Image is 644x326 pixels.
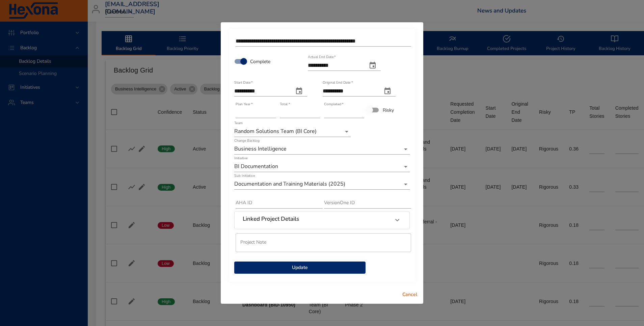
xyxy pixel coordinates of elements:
[236,103,252,106] label: Plan Year
[234,144,410,155] div: Business Intelligence
[234,174,255,178] label: Sub Initiative
[234,126,351,137] div: Random Solutions Team (BI Core)
[234,81,253,85] label: Start Date
[234,121,243,125] label: Team
[234,157,247,160] label: Initiative
[379,83,396,99] button: original end date
[250,58,270,65] span: Complete
[324,103,344,106] label: Completed
[399,289,421,301] button: Cancel
[280,103,290,106] label: Total
[235,212,409,228] div: Linked Project Details
[234,179,410,190] div: Documentation and Training Materials (2025)
[234,262,366,274] button: Update
[383,107,394,114] span: Risky
[234,139,260,143] label: Change Backlog
[308,55,336,59] label: Actual End Date
[402,291,418,299] span: Cancel
[243,216,299,222] h6: Linked Project Details
[323,81,353,85] label: Original End Date
[240,264,360,272] span: Update
[291,83,307,99] button: start date
[234,161,410,172] div: BI Documentation
[365,57,381,74] button: actual end date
